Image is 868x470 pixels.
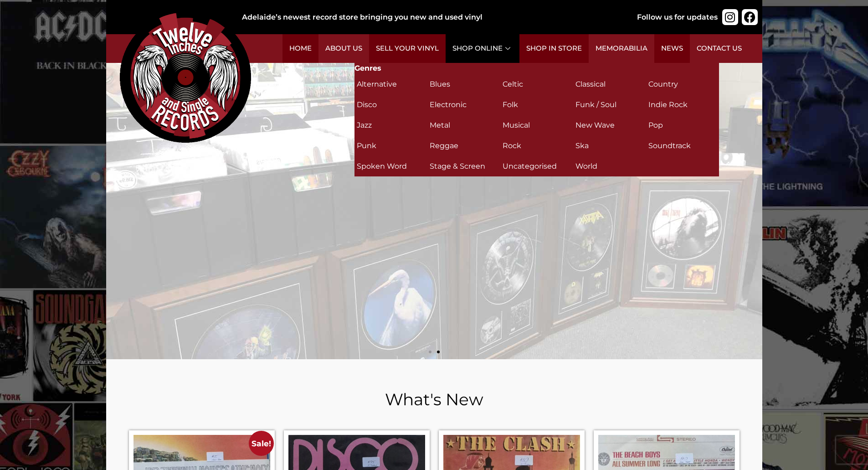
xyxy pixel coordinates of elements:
h2: Disco [357,97,425,113]
a: Visit product category Ska [573,135,646,156]
h2: Indie Rock [648,97,717,113]
h2: Ska [575,138,644,154]
a: Visit product category Musical [500,115,573,135]
a: Visit product category Soundtrack [646,135,719,156]
a: Visit product category Uncategorised [500,156,573,176]
a: Visit product category World [573,156,646,176]
a: About Us [318,34,369,63]
h2: Electronic [430,97,498,113]
a: Home [282,34,318,63]
h2: Musical [503,117,571,133]
a: Visit product category Metal [427,115,500,135]
h2: Rock [503,138,571,154]
a: Visit product category Blues [427,74,500,94]
a: News [654,34,690,63]
h2: Alternative [357,76,425,92]
a: Contact Us [690,34,749,63]
a: Visit product category New Wave [573,115,646,135]
h2: Celtic [503,76,571,92]
span: Go to slide 1 [429,351,431,353]
a: Visit product category Pop [646,115,719,135]
a: Visit product category Classical [573,74,646,94]
h2: Spoken Word [357,158,425,174]
a: Visit product category Spoken Word [354,156,427,176]
a: Memorabilia [589,34,654,63]
a: Visit product category Country [646,74,719,94]
h2: World [575,158,644,174]
h2: Jazz [357,117,425,133]
h2: What's New [129,391,740,408]
a: Visit product category Jazz [354,115,427,135]
h2: Metal [430,117,498,133]
h2: Country [648,76,717,92]
h2: New Wave [575,117,644,133]
h2: Stage & Screen [430,158,498,174]
a: Visit product category Electronic [427,94,500,115]
h2: Pop [648,117,717,133]
a: Visit product category Stage & Screen [427,156,500,176]
a: Visit product category Disco [354,94,427,115]
h2: Soundtrack [648,138,717,154]
a: Visit product category Punk [354,135,427,156]
h2: Uncategorised [503,158,571,174]
a: Shop in Store [519,34,589,63]
h2: Funk / Soul [575,97,644,113]
a: Visit product category Funk / Soul [573,94,646,115]
span: Go to slide 2 [437,351,440,353]
a: Visit product category Rock [500,135,573,156]
div: 2 / 2 [106,63,762,359]
div: Adelaide’s newest record store bringing you new and used vinyl [242,12,607,23]
a: Shop Online [446,34,519,63]
a: Visit product category Alternative [354,74,427,94]
div: Follow us for updates [637,12,718,23]
span: Sale! [249,431,274,456]
div: Slides [106,63,762,359]
strong: Genres [354,64,381,72]
a: Sell Your Vinyl [369,34,446,63]
a: Visit product category Indie Rock [646,94,719,115]
h2: Classical [575,76,644,92]
a: Visit product category Folk [500,94,573,115]
h2: Punk [357,138,425,154]
h2: Reggae [430,138,498,154]
h2: Blues [430,76,498,92]
a: Visit product category Celtic [500,74,573,94]
h2: Folk [503,97,571,113]
a: Visit product category Reggae [427,135,500,156]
